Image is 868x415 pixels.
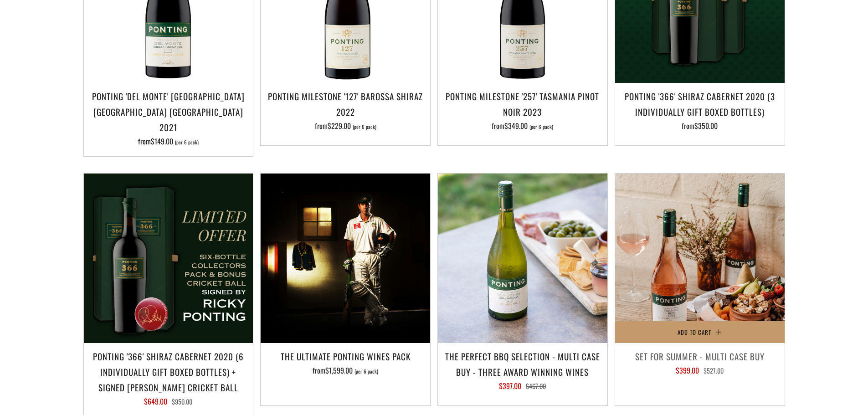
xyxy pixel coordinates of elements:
a: Ponting Milestone '257' Tasmania Pinot Noir 2023 from$349.00 (per 6 pack) [438,88,607,134]
h3: Ponting '366' Shiraz Cabernet 2020 (6 individually gift boxed bottles) + SIGNED [PERSON_NAME] CRI... [88,348,249,395]
a: Set For Summer - Multi Case Buy $399.00 $527.00 [615,348,785,394]
span: $1,599.00 [325,365,353,376]
a: Ponting '366' Shiraz Cabernet 2020 (6 individually gift boxed bottles) + SIGNED [PERSON_NAME] CRI... [84,348,253,405]
a: Ponting 'Del Monte' [GEOGRAPHIC_DATA] [GEOGRAPHIC_DATA] [GEOGRAPHIC_DATA] 2021 from$149.00 (per 6... [84,88,253,145]
span: $397.00 [499,380,521,391]
a: Ponting Milestone '127' Barossa Shiraz 2022 from$229.00 (per 6 pack) [261,88,430,134]
span: $950.00 [172,397,192,406]
h3: Ponting 'Del Monte' [GEOGRAPHIC_DATA] [GEOGRAPHIC_DATA] [GEOGRAPHIC_DATA] 2021 [88,88,249,135]
h3: The Ultimate Ponting Wines Pack [265,348,426,364]
h3: Ponting '366' Shiraz Cabernet 2020 (3 individually gift boxed bottles) [620,88,780,119]
span: (per 6 pack) [175,140,199,145]
h3: Ponting Milestone '127' Barossa Shiraz 2022 [265,88,426,119]
span: $399.00 [676,365,699,376]
h3: Ponting Milestone '257' Tasmania Pinot Noir 2023 [442,88,603,119]
a: The Ultimate Ponting Wines Pack from$1,599.00 (per 6 pack) [261,348,430,394]
span: $350.00 [694,120,718,131]
span: $349.00 [504,120,528,131]
button: Add to Cart [615,321,785,343]
a: Ponting '366' Shiraz Cabernet 2020 (3 individually gift boxed bottles) from$350.00 [615,88,785,134]
span: (per 6 pack) [354,369,378,374]
span: from [682,120,718,131]
span: $149.00 [151,136,173,147]
span: $527.00 [704,366,724,375]
a: The perfect BBQ selection - MULTI CASE BUY - Three award winning wines $397.00 $467.00 [438,348,607,394]
span: (per 6 pack) [353,124,376,129]
span: from [313,365,378,376]
span: from [138,136,199,147]
span: $649.00 [144,396,167,407]
span: $467.00 [526,381,546,391]
h3: The perfect BBQ selection - MULTI CASE BUY - Three award winning wines [442,348,603,379]
span: $229.00 [328,120,351,131]
span: Add to Cart [678,328,711,337]
h3: Set For Summer - Multi Case Buy [620,348,780,364]
span: from [492,120,553,131]
span: (per 6 pack) [529,124,553,129]
span: from [315,120,376,131]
